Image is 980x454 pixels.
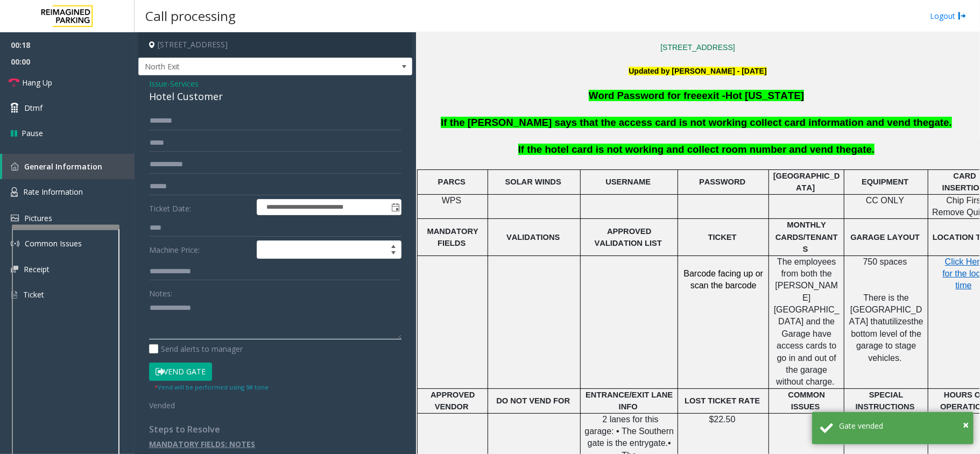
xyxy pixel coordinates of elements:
[167,79,199,89] span: -
[666,438,668,448] span: .
[24,213,52,223] span: Pictures
[24,161,102,172] span: General Information
[866,196,904,205] span: CC ONLY
[629,67,766,75] font: Updated by [PERSON_NAME] - [DATE]
[149,363,212,381] button: Vend Gate
[773,172,840,192] span: [GEOGRAPHIC_DATA]
[595,227,662,247] span: APPROVED VALIDATION LIST
[11,187,18,197] img: 'icon'
[146,199,254,215] label: Ticket Date:
[963,417,969,432] span: ×
[11,290,18,300] img: 'icon'
[496,396,570,405] span: DO NOT VEND FOR
[774,257,840,387] span: The employees from both the [PERSON_NAME][GEOGRAPHIC_DATA] and the Garage have access cards to go...
[149,400,175,410] span: Vended
[431,391,475,411] span: APPROVED VENDOR
[708,233,737,242] span: TICKET
[505,178,561,186] span: SOLAR WINDS
[862,178,908,186] span: EQUIPMENT
[849,293,922,327] span: There is the [GEOGRAPHIC_DATA] that
[518,144,851,155] span: If the hotel card is not working and collect room number and vend the
[850,233,920,242] span: GARAGE LAYOUT
[685,396,760,405] span: LOST TICKET RATE
[23,187,83,197] span: Rate Information
[928,117,952,128] span: gate.
[2,154,135,179] a: General Information
[702,90,725,101] span: exit -
[170,78,199,89] span: Services
[589,90,702,101] span: Word Password for free
[154,383,269,391] small: Vend will be performed using 9# tone
[149,89,401,104] div: Hotel Customer
[438,178,466,186] span: PARCS
[389,200,401,215] span: Toggle popup
[139,58,357,75] span: North Exit
[11,162,19,171] img: 'icon'
[386,250,401,258] span: Decrease value
[856,391,915,411] span: SPECIAL INSTRUCTIONS
[851,317,923,362] span: the bottom level of the garage to stage vehicles.
[839,420,965,431] div: Gate vended
[11,215,19,222] img: 'icon'
[11,239,19,248] img: 'icon'
[146,240,254,259] label: Machine Price:
[885,317,912,326] span: utilizes
[149,78,167,89] span: Issue
[684,269,764,290] span: Barcode facing up or scan the barcode
[863,257,907,266] span: 750 spaces
[149,439,255,449] u: MANDATORY FIELDS: NOTES
[775,221,838,253] span: MONTHLY CARDS/TENANTS
[788,391,825,411] span: COMMON ISSUES
[699,178,745,186] span: PASSWORD
[958,10,967,22] img: logout
[24,102,43,113] span: Dtmf
[963,417,969,433] button: Close
[427,227,478,247] span: MANDATORY FIELDS
[930,10,967,22] a: Logout
[149,284,172,299] label: Notes:
[441,117,928,128] span: If the [PERSON_NAME] says that the access card is not working collect card information and vend the
[11,266,18,273] img: 'icon'
[709,415,736,424] span: $22.50
[660,43,735,52] a: [STREET_ADDRESS]
[22,77,52,88] span: Hang Up
[725,90,804,101] span: Hot [US_STATE]
[586,391,673,411] span: ENTRANCE/EXIT LANE INFO
[149,343,243,354] label: Send alerts to manager
[605,178,651,186] span: USERNAME
[584,415,674,448] span: 2 lanes for this garage: • The Southern gate is the entry
[506,233,560,242] span: VALIDATIONS
[649,438,666,448] span: gate
[149,424,401,435] h4: Steps to Resolve
[386,241,401,250] span: Increase value
[851,144,875,155] span: gate.
[138,32,412,58] h4: [STREET_ADDRESS]
[442,196,461,205] span: WPS
[140,3,241,29] h3: Call processing
[22,127,43,139] span: Pause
